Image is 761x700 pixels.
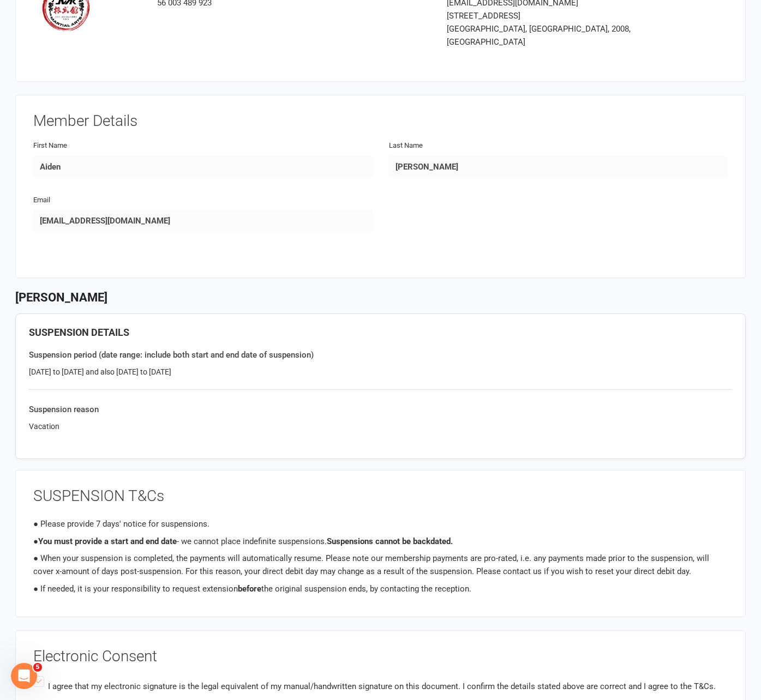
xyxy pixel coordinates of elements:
[29,366,732,378] div: [DATE] to [DATE] and also [DATE] to [DATE]
[48,680,716,693] p: I agree that my electronic signature is the legal equivalent of my manual/handwritten signature o...
[15,291,746,304] h3: [PERSON_NAME]
[33,517,728,530] p: ● Please provide 7 days' notice for suspensions.
[33,552,728,578] p: ● When your suspension is completed, the payments will automatically resume. Please note our memb...
[15,470,746,617] signed-waiver-collapsible-panel: waiver.signed_waiver_form_attributes.gym_tacs_title
[327,536,453,546] span: Suspensions cannot be backdated.
[29,327,732,338] h4: SUSPENSION DETAILS
[33,648,728,665] h3: Electronic Consent
[33,535,728,548] p: ● - we cannot place indefinite suspensions.
[33,140,67,152] label: First Name
[447,22,662,49] div: [GEOGRAPHIC_DATA], [GEOGRAPHIC_DATA], 2008, [GEOGRAPHIC_DATA]
[29,420,732,432] div: Vacation
[238,584,261,594] span: before
[33,488,728,505] h3: SUSPENSION T&Cs
[29,403,732,416] div: Suspension reason
[447,9,662,22] div: [STREET_ADDRESS]
[33,195,50,206] label: Email
[389,140,423,152] label: Last Name
[29,348,732,361] div: Suspension period (date range: include both start and end date of suspension)
[38,536,177,546] span: You must provide a start and end date
[33,113,728,130] h3: Member Details
[11,663,37,689] iframe: Intercom live chat
[33,582,728,595] p: ● If needed, it is your responsibility to request extension the original suspension ends, by cont...
[33,663,42,672] span: 5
